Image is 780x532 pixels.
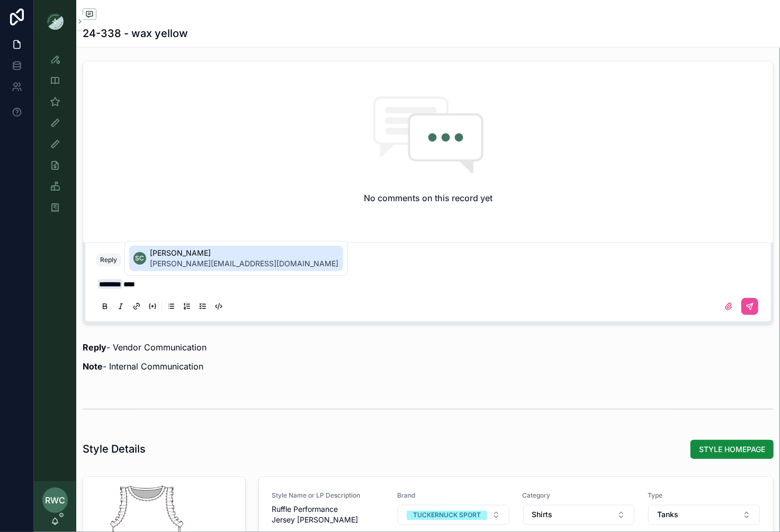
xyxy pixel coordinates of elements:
h2: No comments on this record yet [364,192,492,204]
p: - Vendor Communication [83,341,774,354]
div: Suggested mentions [124,241,348,276]
p: - Internal Communication [83,360,774,373]
span: Category [523,492,635,500]
button: Reply [96,254,121,266]
h1: Style Details [83,442,146,457]
div: scrollable content [34,42,76,231]
span: Tanks [657,510,678,520]
span: Style Name or LP Description [272,492,384,500]
button: Select Button [648,505,760,525]
span: Shirts [532,510,553,520]
strong: Reply [83,342,106,353]
strong: Note [83,361,103,372]
button: Select Button [523,505,635,525]
h1: 24-338 - wax yellow [83,26,188,41]
div: TUCKERNUCK SPORT [413,511,481,520]
span: STYLE HOMEPAGE [699,444,765,455]
span: SC [135,254,144,263]
span: Brand [397,492,510,500]
button: Select Button [398,505,509,525]
span: Ruffle Performance Jersey [PERSON_NAME] [272,504,384,526]
span: [PERSON_NAME] [150,248,339,258]
span: RWC [45,494,65,507]
span: Type [648,492,760,500]
button: STYLE HOMEPAGE [691,440,774,459]
img: App logo [47,13,64,30]
span: [PERSON_NAME][EMAIL_ADDRESS][DOMAIN_NAME] [150,258,339,269]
